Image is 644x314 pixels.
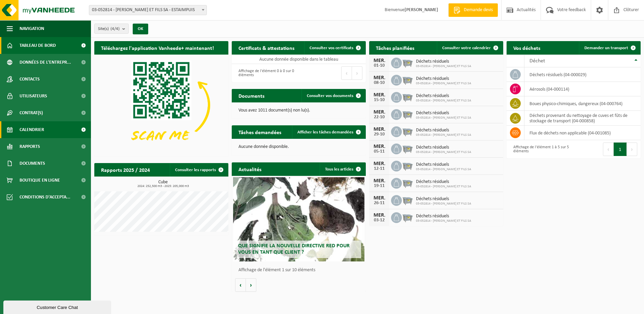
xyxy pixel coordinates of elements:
span: Rapports [20,138,40,155]
div: Affichage de l'élément 1 à 5 sur 5 éléments [510,142,570,157]
span: Boutique en ligne [20,172,60,189]
span: 03-052814 - [PERSON_NAME] ET FILS SA [416,167,471,171]
td: Aucune donnée disponible dans le tableau [232,55,366,64]
span: Utilisateurs [20,88,47,104]
a: Consulter vos certificats [304,41,365,55]
span: Calendrier [20,121,44,138]
span: Que signifie la nouvelle directive RED pour vous en tant que client ? [238,243,350,255]
span: Déchets résiduels [416,162,471,167]
h2: Téléchargez l'application Vanheede+ maintenant! [94,41,221,54]
td: boues physico-chimiques, dangereux (04-000764) [524,96,641,111]
img: WB-2500-GAL-GY-01 [402,194,413,206]
span: Documents [20,155,45,172]
a: Demander un transport [579,41,640,55]
div: MER. [373,92,386,98]
span: Déchets résiduels [416,196,471,202]
span: Déchet [529,58,545,64]
p: Aucune donnée disponible. [238,145,359,149]
span: Données de l'entrepr... [20,54,71,71]
div: MER. [373,178,386,184]
h2: Vos déchets [507,41,547,54]
span: Déchets résiduels [416,145,471,150]
button: Volgende [246,278,256,292]
div: MER. [373,75,386,81]
span: Consulter vos documents [307,94,353,98]
h2: Documents [232,89,271,102]
div: Affichage de l'élément 0 à 0 sur 0 éléments [235,66,295,81]
img: WB-2500-GAL-GY-01 [402,160,413,171]
span: 03-052814 - [PERSON_NAME] ET FILS SA [416,64,471,68]
span: Conditions d'accepta... [20,189,70,206]
span: 03-052814 - [PERSON_NAME] ET FILS SA [416,82,471,86]
span: Tableau de bord [20,37,56,54]
span: Consulter votre calendrier [442,46,491,50]
span: Contrat(s) [20,104,43,121]
span: 03-052814 - [PERSON_NAME] ET FILS SA [416,185,471,189]
h2: Certificats & attestations [232,41,301,54]
div: MER. [373,213,386,218]
td: flux de déchets non applicable (04-001085) [524,126,641,140]
td: aérosols (04-000114) [524,82,641,96]
h2: Tâches demandées [232,125,288,138]
count: (4/4) [110,27,120,31]
div: 05-11 [373,149,386,154]
p: Vous avez 1011 document(s) non lu(s). [238,108,359,113]
div: MER. [373,58,386,63]
span: Déchets résiduels [416,76,471,82]
img: WB-2500-GAL-GY-01 [402,108,413,120]
img: WB-2500-GAL-GY-01 [402,74,413,85]
div: MER. [373,161,386,166]
div: 15-10 [373,98,386,102]
a: Consulter les rapports [170,163,228,177]
span: Demande devis [462,7,494,13]
img: WB-2500-GAL-GY-01 [402,91,413,102]
a: Afficher les tâches demandées [292,125,365,139]
span: 03-052814 - [PERSON_NAME] ET FILS SA [416,219,471,223]
td: déchets résiduels (04-000029) [524,67,641,82]
img: Download de VHEPlus App [94,55,228,155]
img: WB-2500-GAL-GY-01 [402,211,413,223]
img: WB-2500-GAL-GY-01 [402,177,413,188]
a: Que signifie la nouvelle directive RED pour vous en tant que client ? [233,177,364,261]
span: Demander un transport [584,46,628,50]
div: MER. [373,144,386,149]
span: Site(s) [98,24,120,34]
span: Déchets résiduels [416,93,471,99]
div: 03-12 [373,218,386,223]
a: Consulter votre calendrier [437,41,503,55]
span: Contacts [20,71,40,88]
span: 03-052814 - [PERSON_NAME] ET FILS SA [416,116,471,120]
span: Déchets résiduels [416,214,471,219]
button: Previous [603,143,614,156]
span: Afficher les tâches demandées [297,130,353,134]
div: MER. [373,127,386,132]
span: 03-052814 - REMI TACK ET FILS SA - ESTAIMPUIS [89,5,206,15]
img: WB-2500-GAL-GY-01 [402,125,413,137]
span: Déchets résiduels [416,111,471,116]
h2: Rapports 2025 / 2024 [94,163,157,176]
div: MER. [373,195,386,201]
span: 03-052814 - [PERSON_NAME] ET FILS SA [416,133,471,137]
div: MER. [373,109,386,115]
h2: Tâches planifiées [369,41,421,54]
div: 22-10 [373,115,386,120]
span: 03-052814 - [PERSON_NAME] ET FILS SA [416,99,471,103]
img: WB-2500-GAL-GY-01 [402,143,413,154]
button: OK [133,24,148,34]
td: déchets provenant du nettoyage de cuves et fûts de stockage de transport (04-000858) [524,111,641,126]
button: Vorige [235,278,246,292]
a: Demande devis [448,3,498,17]
button: Next [352,66,362,80]
span: Déchets résiduels [416,59,471,64]
div: 01-10 [373,63,386,68]
strong: [PERSON_NAME] [405,7,438,12]
a: Tous les articles [320,162,365,176]
a: Consulter vos documents [301,89,365,102]
button: Site(s)(4/4) [94,24,129,34]
span: Consulter vos certificats [310,46,353,50]
img: WB-2500-GAL-GY-01 [402,57,413,68]
span: 03-052814 - REMI TACK ET FILS SA - ESTAIMPUIS [89,5,207,15]
div: 26-11 [373,201,386,206]
button: Next [627,143,637,156]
